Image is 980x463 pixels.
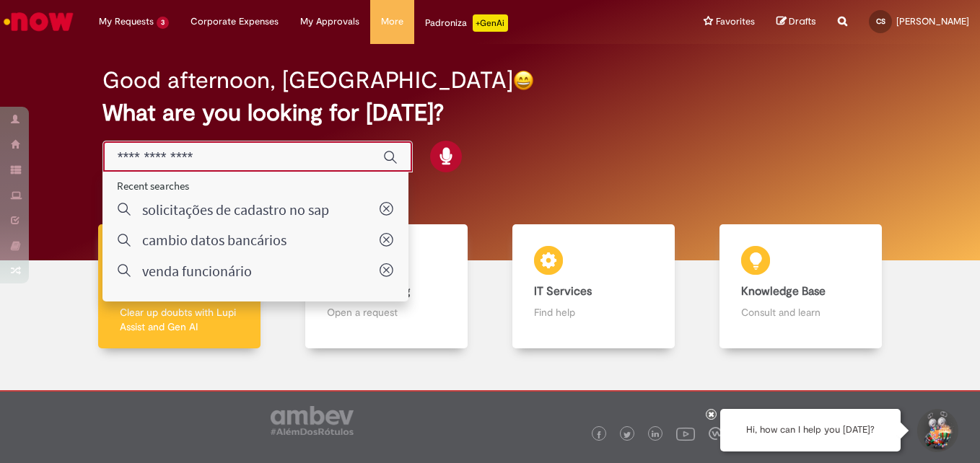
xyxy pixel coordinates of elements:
[513,70,534,91] img: happy-face.png
[720,409,901,451] div: Hi, how can I help you [DATE]?
[652,431,659,439] img: logo_footer_linkedin.png
[157,17,169,29] span: 3
[191,14,279,29] span: Corporate Expenses
[741,284,826,299] b: Knowledge Base
[876,17,885,26] span: CS
[327,305,446,319] p: Open a request
[99,14,154,29] span: My Requests
[716,14,755,29] span: Favorites
[709,427,722,440] img: logo_footer_workplace.png
[697,224,904,349] a: Knowledge Base Consult and learn
[676,424,695,443] img: logo_footer_youtube.png
[271,406,354,435] img: logo_footer_ambev_rotulo_gray.png
[1,7,76,36] img: ServiceNow
[624,431,631,438] img: logo_footer_twitter.png
[490,224,697,349] a: IT Services Find help
[595,431,603,438] img: logo_footer_facebook.png
[473,14,508,32] p: +GenAi
[120,305,239,334] p: Clear up doubts with Lupi Assist and Gen AI
[381,14,403,29] span: More
[102,68,513,93] h2: Good afternoon, [GEOGRAPHIC_DATA]
[915,409,958,452] button: Start Support Conversation
[741,305,860,319] p: Consult and learn
[300,14,359,29] span: My Approvals
[425,14,508,32] div: Padroniza
[534,305,653,319] p: Find help
[896,15,969,27] span: [PERSON_NAME]
[534,284,592,299] b: IT Services
[76,224,283,349] a: Clear up doubts Clear up doubts with Lupi Assist and Gen AI
[789,14,816,28] span: Drafts
[102,100,878,125] h2: What are you looking for [DATE]?
[776,15,816,29] a: Drafts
